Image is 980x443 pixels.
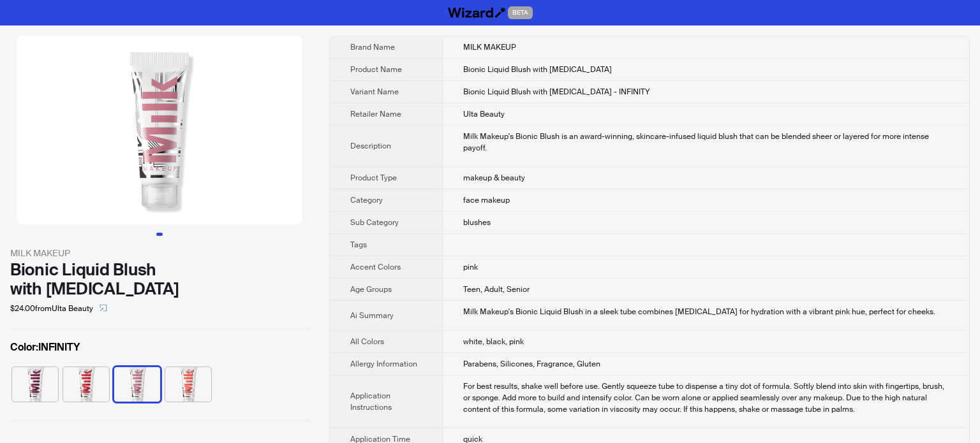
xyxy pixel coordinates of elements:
div: Bionic Liquid Blush with [MEDICAL_DATA] [10,260,309,298]
span: Ai Summary [350,310,394,321]
label: available [12,366,58,400]
span: Parabens, Silicones, Fragrance, Gluten [463,359,600,369]
span: Variant Name [350,87,399,97]
span: BETA [508,6,533,19]
img: BEYOND [12,367,58,402]
img: INFINITY [114,367,160,402]
div: MILK MAKEUP [10,246,309,260]
span: Accent Colors [350,262,401,272]
div: For best results, shake well before use. Gently squeeze tube to dispense a tiny dot of formula. S... [463,381,949,415]
img: TELEPORT [165,367,211,402]
label: available [63,366,109,400]
span: Retailer Name [350,109,401,119]
span: Bionic Liquid Blush with [MEDICAL_DATA] [463,64,612,75]
span: Brand Name [350,42,395,52]
span: MILK MAKEUP [463,42,516,52]
span: Ulta Beauty [463,109,505,119]
span: Tags [350,240,367,250]
span: Description [350,141,391,151]
div: Milk Makeup's Bionic Liquid Blush in a sleek tube combines hyaluronic acid for hydration with a v... [463,306,949,317]
span: Color : [10,340,38,354]
span: blushes [463,217,491,228]
img: Bionic Liquid Blush with Hyaluronic Acid Bionic Liquid Blush with Hyaluronic Acid - INFINITY image 1 [17,36,302,224]
span: Application Instructions [350,391,392,412]
img: FLY [63,367,109,402]
span: Age Groups [350,284,392,294]
label: available [165,366,211,400]
span: All Colors [350,337,384,347]
span: Teen, Adult, Senior [463,284,530,294]
span: Sub Category [350,217,399,228]
span: face makeup [463,195,510,205]
div: Milk Makeup's Bionic Blush is an award-winning, skincare-infused liquid blush that can be blended... [463,131,949,154]
span: Product Name [350,64,402,75]
span: select [100,304,107,312]
button: Go to slide 1 [156,233,163,236]
span: makeup & beauty [463,173,525,183]
span: Category [350,195,383,205]
div: $24.00 from Ulta Beauty [10,298,309,319]
label: INFINITY [10,340,309,355]
span: Bionic Liquid Blush with [MEDICAL_DATA] - INFINITY [463,87,650,97]
span: pink [463,262,478,272]
span: Product Type [350,173,397,183]
label: available [114,366,160,400]
span: white, black, pink [463,337,524,347]
span: Allergy Information [350,359,417,369]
